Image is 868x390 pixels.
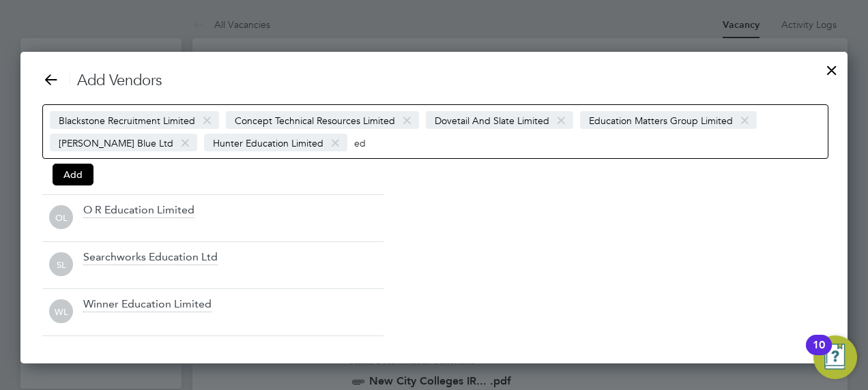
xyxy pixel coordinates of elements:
span: [PERSON_NAME] Blue Ltd [50,134,197,151]
span: Education Matters Group Limited [580,111,757,129]
span: SL [49,253,73,277]
h3: Add Vendors [42,71,826,91]
span: Hunter Education Limited [204,134,347,151]
span: WL [49,300,73,324]
div: O R Education Limited [83,203,194,218]
div: Searchworks Education Ltd [83,250,218,265]
input: Search vendors... [354,134,439,151]
div: 10 [813,345,825,363]
span: Blackstone Recruitment Limited [50,111,219,129]
button: Add [53,164,93,185]
span: OL [49,206,73,230]
div: Winner Education Limited [83,297,212,312]
span: Dovetail And Slate Limited [426,111,573,129]
button: Open Resource Center, 10 new notifications [813,335,857,379]
span: Concept Technical Resources Limited [226,111,419,129]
